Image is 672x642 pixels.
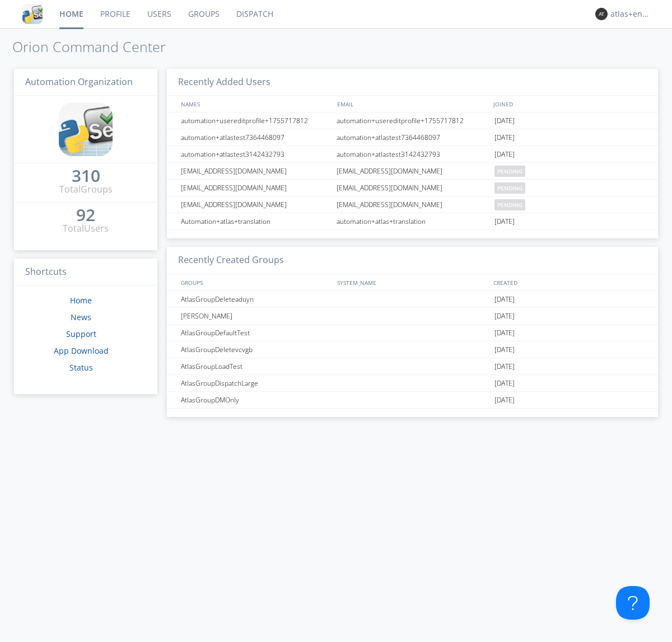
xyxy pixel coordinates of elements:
[167,163,658,180] a: [EMAIL_ADDRESS][DOMAIN_NAME][EMAIL_ADDRESS][DOMAIN_NAME]pending
[167,358,658,375] a: AtlasGroupLoadTest[DATE]
[494,182,525,194] span: pending
[72,170,100,181] div: 310
[334,274,491,290] div: SYSTEM_NAME
[167,375,658,392] a: AtlasGroupDispatchLarge[DATE]
[71,312,91,322] a: News
[334,146,492,162] div: automation+atlastest3142432793
[491,96,647,112] div: JOINED
[494,341,515,358] span: [DATE]
[610,8,652,20] div: atlas+english0001
[167,180,658,196] a: [EMAIL_ADDRESS][DOMAIN_NAME][EMAIL_ADDRESS][DOMAIN_NAME]pending
[70,295,92,306] a: Home
[494,129,515,146] span: [DATE]
[178,213,333,229] div: Automation+atlas+translation
[491,274,647,290] div: CREATED
[178,180,333,196] div: [EMAIL_ADDRESS][DOMAIN_NAME]
[494,325,515,341] span: [DATE]
[25,76,133,88] span: Automation Organization
[59,183,113,196] div: Total Groups
[178,392,333,408] div: AtlasGroupDMOnly
[334,213,492,229] div: automation+atlas+translation
[494,166,525,177] span: pending
[178,308,333,324] div: [PERSON_NAME]
[69,362,93,373] a: Status
[59,102,113,156] img: cddb5a64eb264b2086981ab96f4c1ba7
[66,329,96,339] a: Support
[595,8,608,20] img: 373638.png
[178,274,332,290] div: GROUPS
[494,113,515,129] span: [DATE]
[167,308,658,325] a: [PERSON_NAME][DATE]
[178,341,333,358] div: AtlasGroupDeletevcvgb
[54,345,109,356] a: App Download
[72,170,100,183] a: 310
[167,392,658,409] a: AtlasGroupDMOnly[DATE]
[167,129,658,146] a: automation+atlastest7364468097automation+atlastest7364468097[DATE]
[167,325,658,341] a: AtlasGroupDefaultTest[DATE]
[167,213,658,230] a: Automation+atlas+translationautomation+atlas+translation[DATE]
[178,113,333,129] div: automation+usereditprofile+1755717812
[334,163,492,179] div: [EMAIL_ADDRESS][DOMAIN_NAME]
[167,69,658,96] h3: Recently Added Users
[334,180,492,196] div: [EMAIL_ADDRESS][DOMAIN_NAME]
[167,341,658,358] a: AtlasGroupDeletevcvgb[DATE]
[494,308,515,325] span: [DATE]
[178,96,332,112] div: NAMES
[22,4,43,24] img: cddb5a64eb264b2086981ab96f4c1ba7
[178,375,333,391] div: AtlasGroupDispatchLarge
[494,213,515,230] span: [DATE]
[76,209,95,221] div: 92
[494,146,515,163] span: [DATE]
[494,392,515,409] span: [DATE]
[63,222,109,235] div: Total Users
[334,113,492,129] div: automation+usereditprofile+1755717812
[167,196,658,213] a: [EMAIL_ADDRESS][DOMAIN_NAME][EMAIL_ADDRESS][DOMAIN_NAME]pending
[178,163,333,179] div: [EMAIL_ADDRESS][DOMAIN_NAME]
[167,113,658,129] a: automation+usereditprofile+1755717812automation+usereditprofile+1755717812[DATE]
[178,291,333,307] div: AtlasGroupDeleteaduyn
[178,146,333,162] div: automation+atlastest3142432793
[167,146,658,163] a: automation+atlastest3142432793automation+atlastest3142432793[DATE]
[167,247,658,274] h3: Recently Created Groups
[178,358,333,374] div: AtlasGroupLoadTest
[494,375,515,392] span: [DATE]
[76,209,95,222] a: 92
[14,259,157,286] h3: Shortcuts
[334,129,492,146] div: automation+atlastest7364468097
[334,96,491,112] div: EMAIL
[178,196,333,213] div: [EMAIL_ADDRESS][DOMAIN_NAME]
[616,586,650,620] iframe: Toggle Customer Support
[178,129,333,146] div: automation+atlastest7364468097
[178,325,333,341] div: AtlasGroupDefaultTest
[334,196,492,213] div: [EMAIL_ADDRESS][DOMAIN_NAME]
[167,291,658,308] a: AtlasGroupDeleteaduyn[DATE]
[494,291,515,308] span: [DATE]
[494,199,525,210] span: pending
[494,358,515,375] span: [DATE]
